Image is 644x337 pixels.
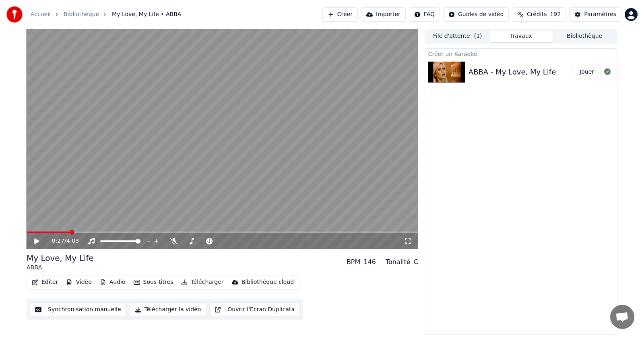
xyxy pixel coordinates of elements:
[610,305,634,329] div: Ouvrir le chat
[347,257,360,267] div: BPM
[489,31,553,42] button: Travaux
[52,237,64,245] span: 0:27
[414,257,418,267] div: C
[527,10,547,19] span: Crédits
[31,10,181,19] nav: breadcrumb
[573,65,601,79] button: Jouer
[322,7,358,22] button: Créer
[409,7,440,22] button: FAQ
[474,32,482,40] span: ( 1 )
[63,277,95,288] button: Vidéo
[386,257,411,267] div: Tonalité
[66,237,79,245] span: 4:03
[27,252,94,264] div: My Love, My Life
[242,278,294,286] div: Bibliothèque cloud
[130,277,177,288] button: Sous-titres
[550,10,561,19] span: 192
[112,10,181,19] span: My Love, My Life • ABBA
[443,7,509,22] button: Guides de vidéo
[361,7,406,22] button: Importer
[425,49,617,58] div: Créer un Karaoké
[584,10,616,19] div: Paramètres
[512,7,566,22] button: Crédits192
[209,302,300,317] button: Ouvrir l'Ecran Duplicata
[469,66,556,78] div: ABBA - My Love, My Life
[569,7,621,22] button: Paramètres
[97,277,129,288] button: Audio
[52,237,71,245] div: /
[64,10,99,19] a: Bibliothèque
[31,10,51,19] a: Accueil
[130,302,206,317] button: Télécharger la vidéo
[178,277,227,288] button: Télécharger
[553,31,616,42] button: Bibliothèque
[363,257,376,267] div: 146
[27,264,94,272] div: ABBA
[29,277,61,288] button: Éditer
[6,6,23,23] img: youka
[426,31,489,42] button: File d'attente
[30,302,126,317] button: Synchronisation manuelle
